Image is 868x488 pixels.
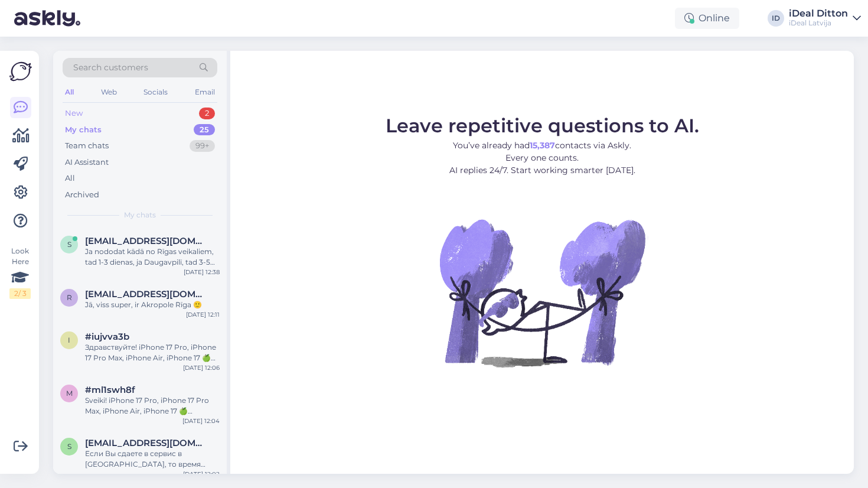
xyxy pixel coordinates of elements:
[85,385,135,395] span: #ml1swh8f
[66,389,73,398] span: m
[73,61,148,74] span: Search customers
[85,246,220,268] div: Ja nododat kādā no Rīgas veikaliem, tad 1-3 dienas, ja Daugavpilī, tad 3-5 dienas! Vēlaties, lai ...
[183,470,220,479] div: [DATE] 12:02
[65,173,75,184] div: All
[85,300,220,310] div: Jā, viss super, ir Akropole Rīga 🙂
[85,342,220,363] div: Здравствуйте! iPhone 17 Pro, iPhone 17 Pro Max, iPhone Air, iPhone 17 🍏 Предзаказы: старт в пятни...
[190,140,215,152] div: 99+
[65,140,109,152] div: Team chats
[192,84,217,100] div: Email
[85,438,208,448] span: sia.aglar@gmail.com
[186,310,220,319] div: [DATE] 12:11
[141,84,170,100] div: Socials
[9,288,31,299] div: 2 / 3
[65,157,109,168] div: AI Assistant
[9,246,31,299] div: Look Here
[789,9,861,28] a: iDeal DittoniDeal Latvija
[768,10,784,27] div: ID
[67,240,71,249] span: s
[85,331,129,342] span: #iujvva3b
[386,114,699,137] span: Leave repetitive questions to AI.
[675,8,739,29] div: Online
[789,18,848,28] div: iDeal Latvija
[65,108,83,119] div: New
[85,448,220,470] div: Если Вы сдаете в сервис в [GEOGRAPHIC_DATA], то время работы от 3-5 дней!
[194,124,215,136] div: 25
[63,84,76,100] div: All
[124,210,156,220] span: My chats
[436,186,648,399] img: No Chat active
[386,139,699,177] p: You’ve already had contacts via Askly. Every one counts. AI replies 24/7. Start working smarter [...
[65,124,102,136] div: My chats
[85,289,208,300] span: rinalds22154@gmail.com
[67,442,71,451] span: s
[85,395,220,417] div: Sveiki! iPhone 17 Pro, iPhone 17 Pro Max, iPhone Air, iPhone 17 🍏 Priekšpasūtījumi: sākas piektdi...
[68,336,70,344] span: i
[99,84,119,100] div: Web
[184,268,220,276] div: [DATE] 12:38
[67,293,72,302] span: r
[85,236,208,246] span: scandal69@inbox.lv
[199,108,215,119] div: 2
[9,60,32,83] img: Askly Logo
[182,417,220,425] div: [DATE] 12:04
[65,189,99,201] div: Archived
[530,140,555,151] b: 15,387
[789,9,848,18] div: iDeal Ditton
[183,363,220,372] div: [DATE] 12:06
